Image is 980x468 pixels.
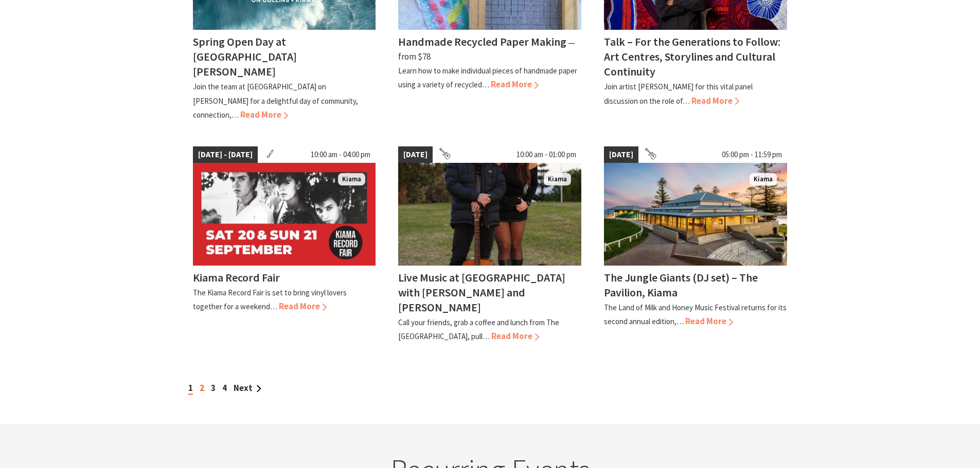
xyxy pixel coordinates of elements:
span: Kiama [338,173,365,186]
span: 05:00 pm - 11:59 pm [717,146,787,163]
a: [DATE] 05:00 pm - 11:59 pm Land of Milk an Honey Festival Kiama The Jungle Giants (DJ set) – The ... [604,146,787,344]
span: Kiama [750,173,777,186]
img: Land of Milk an Honey Festival [604,163,787,266]
span: 10:00 am - 01:00 pm [511,146,581,163]
h4: Live Music at [GEOGRAPHIC_DATA] with [PERSON_NAME] and [PERSON_NAME] [398,270,565,314]
span: 1 [188,382,193,395]
span: Read More [491,79,539,90]
span: Kiama [544,173,571,186]
p: Learn how to make individual pieces of handmade paper using a variety of recycled… [398,66,577,89]
p: The Kiama Record Fair is set to bring vinyl lovers together for a weekend… [193,288,347,311]
span: Read More [279,301,327,312]
h4: Spring Open Day at [GEOGRAPHIC_DATA][PERSON_NAME] [193,34,297,79]
a: Next [234,382,261,394]
h4: Handmade Recycled Paper Making [398,34,566,49]
p: Call your friends, grab a coffee and lunch from The [GEOGRAPHIC_DATA], pull… [398,317,559,341]
span: [DATE] - [DATE] [193,146,258,163]
p: Join artist [PERSON_NAME] for this vital panel discussion on the role of… [604,82,753,105]
a: [DATE] - [DATE] 10:00 am - 04:00 pm Kiama Kiama Record Fair The Kiama Record Fair is set to bring... [193,146,376,344]
span: 10:00 am - 04:00 pm [306,146,376,163]
a: 2 [200,382,204,394]
a: [DATE] 10:00 am - 01:00 pm Em & Ron Kiama Live Music at [GEOGRAPHIC_DATA] with [PERSON_NAME] and ... [398,146,581,344]
h4: Talk – For the Generations to Follow: Art Centres, Storylines and Cultural Continuity [604,34,780,79]
span: [DATE] [604,146,638,163]
a: 3 [211,382,216,394]
p: Join the team at [GEOGRAPHIC_DATA] on [PERSON_NAME] for a delightful day of community, connection,… [193,82,358,119]
h4: Kiama Record Fair [193,270,280,285]
span: Read More [240,109,288,120]
h4: The Jungle Giants (DJ set) – The Pavilion, Kiama [604,270,758,299]
img: Em & Ron [398,163,581,266]
span: Read More [685,315,733,327]
span: Read More [691,95,739,106]
a: 4 [222,382,227,394]
p: The Land of Milk and Honey Music Festival returns for its second annual edition,… [604,303,787,326]
span: Read More [491,330,539,342]
span: [DATE] [398,146,433,163]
